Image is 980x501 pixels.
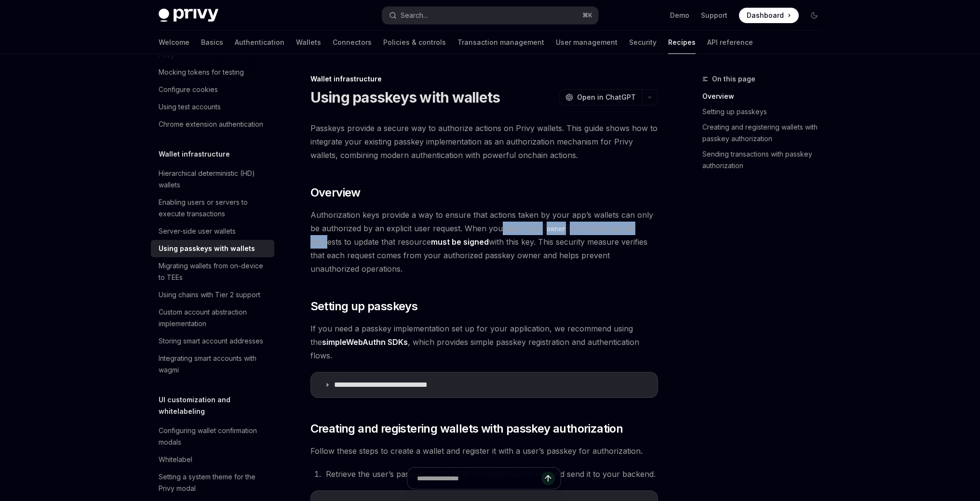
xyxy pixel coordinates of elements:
span: Passkeys provide a secure way to authorize actions on Privy wallets. This guide shows how to inte... [310,121,658,162]
a: Policies & controls [383,31,446,54]
div: Integrating smart accounts with wagmi [159,353,268,376]
a: simpleWebAuthn SDKs [322,337,408,347]
div: Whitelabel [159,454,192,465]
div: Search... [401,10,428,21]
a: Hierarchical deterministic (HD) wallets [151,165,274,194]
a: Using test accounts [151,98,274,116]
div: Configuring wallet confirmation modals [159,425,268,448]
a: Setting a system theme for the Privy modal [151,468,274,497]
a: Transaction management [457,31,544,54]
a: Custom account abstraction implementation [151,303,274,332]
a: Welcome [159,31,189,54]
span: Creating and registering wallets with passkey authorization [310,421,623,436]
h5: Wallet infrastructure [159,148,230,160]
span: Setting up passkeys [310,299,418,314]
div: Configure cookies [159,84,218,95]
a: Basics [201,31,223,54]
div: Custom account abstraction implementation [159,306,268,330]
a: Whitelabel [151,451,274,468]
span: If you need a passkey implementation set up for your application, we recommend using the , which ... [310,322,658,362]
a: Support [701,11,727,20]
a: API reference [707,31,753,54]
a: Configure cookies [151,81,274,98]
span: Follow these steps to create a wallet and register it with a user’s passkey for authorization. [310,444,658,458]
span: Overview [310,185,361,200]
div: Migrating wallets from on-device to TEEs [159,260,268,283]
span: Open in ChatGPT [577,92,636,102]
a: Sending transactions with passkey authorization [702,146,830,173]
a: Security [629,31,657,54]
a: User management [556,31,618,54]
span: ⌘ K [582,12,592,19]
span: Dashboard [747,11,784,20]
button: Search...⌘K [382,7,598,24]
span: Authorization keys provide a way to ensure that actions taken by your app’s wallets can only be a... [310,208,658,276]
div: Chrome extension authentication [159,119,263,130]
a: Configuring wallet confirmation modals [151,422,274,451]
input: Ask a question... [417,468,541,489]
button: Toggle dark mode [806,8,822,23]
div: Storing smart account addresses [159,335,263,347]
a: Connectors [333,31,372,54]
a: Integrating smart accounts with wagmi [151,350,274,379]
div: Mocking tokens for testing [159,66,244,78]
a: Migrating wallets from on-device to TEEs [151,257,274,286]
a: Creating and registering wallets with passkey authorization [702,119,830,146]
a: Storing smart account addresses [151,332,274,350]
strong: must be signed [431,237,489,247]
a: Enabling users or servers to execute transactions [151,194,274,223]
div: Using test accounts [159,101,221,113]
div: Hierarchical deterministic (HD) wallets [159,168,268,191]
a: Chrome extension authentication [151,116,274,133]
a: Mocking tokens for testing [151,64,274,81]
h5: UI customization and whitelabeling [159,394,274,417]
a: Dashboard [739,8,799,23]
span: On this page [712,73,755,85]
div: Setting a system theme for the Privy modal [159,471,268,494]
h1: Using passkeys with wallets [310,89,500,106]
button: Send message [541,472,555,485]
a: Recipes [668,31,696,54]
button: Open in ChatGPT [559,89,642,105]
a: Setting up passkeys [702,104,830,119]
div: Using passkeys with wallets [159,243,255,254]
a: Demo [670,11,689,20]
a: Overview [702,89,830,104]
a: Using chains with Tier 2 support [151,286,274,303]
div: Wallet infrastructure [310,74,658,84]
a: Authentication [235,31,284,54]
img: dark logo [159,9,218,22]
div: Using chains with Tier 2 support [159,289,260,301]
code: owner [543,224,570,234]
div: Server-side user wallets [159,225,236,237]
div: Enabling users or servers to execute transactions [159,197,268,220]
a: Server-side user wallets [151,223,274,240]
a: Wallets [296,31,321,54]
a: Using passkeys with wallets [151,240,274,257]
